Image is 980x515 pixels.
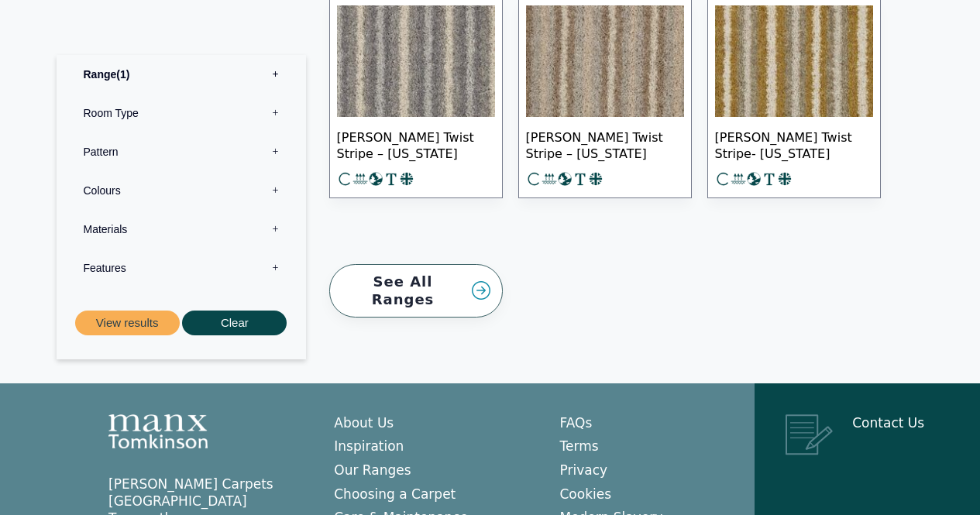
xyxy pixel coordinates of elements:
[334,462,411,478] a: Our Ranges
[526,5,684,117] img: Tomkinson Twist - Oklahoma
[852,415,924,431] a: Contact Us
[68,93,294,132] label: Room Type
[116,67,129,80] span: 1
[108,414,208,448] img: Manx Tomkinson Logo
[334,438,404,454] a: Inspiration
[68,209,294,248] label: Materials
[715,117,873,171] span: [PERSON_NAME] Twist Stripe- [US_STATE]
[68,54,294,93] label: Range
[334,486,456,502] a: Choosing a Carpet
[560,486,612,502] a: Cookies
[182,310,287,335] button: Clear
[68,132,294,170] label: Pattern
[560,438,599,454] a: Terms
[329,264,503,318] a: See All Ranges
[337,5,495,117] img: Tomkinson Twist stripe - New York
[715,5,873,117] img: Tomkinson Twist - Alabama stripe
[68,248,294,287] label: Features
[560,415,593,431] a: FAQs
[337,117,495,171] span: [PERSON_NAME] Twist Stripe – [US_STATE]
[75,310,180,335] button: View results
[334,415,394,431] a: About Us
[68,170,294,209] label: Colours
[560,462,608,478] a: Privacy
[526,117,684,171] span: [PERSON_NAME] Twist Stripe – [US_STATE]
